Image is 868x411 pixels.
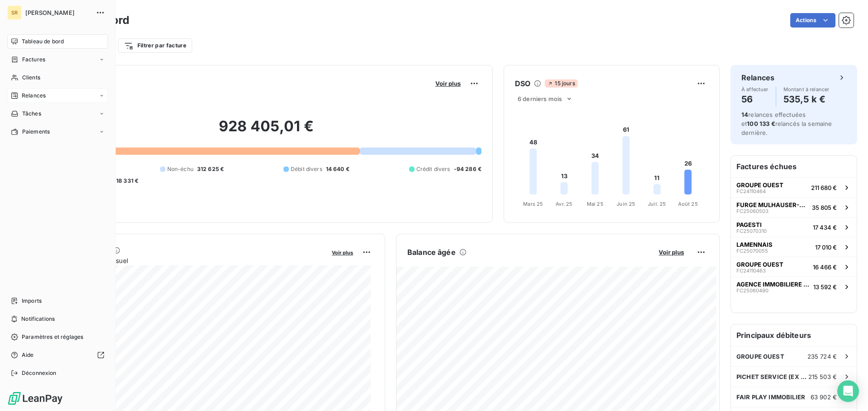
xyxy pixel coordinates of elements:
[407,247,456,258] h6: Balance âgée
[731,257,857,277] button: GROUPE OUESTFC2411046316 466 €
[22,110,41,118] span: Tâches
[731,277,857,296] button: AGENCE IMMOBILIERE DES 3 ROISFC2506049013 592 €
[22,333,83,341] span: Paramètres et réglages
[7,52,108,67] a: Factures
[811,184,837,191] span: 211 680 €
[813,263,837,271] span: 16 466 €
[433,79,463,88] button: Voir plus
[22,74,40,82] span: Clients
[7,294,108,308] a: Imports
[22,55,45,64] span: Factures
[811,393,837,401] span: 63 902 €
[197,165,224,173] span: 312 625 €
[741,111,832,136] span: relances effectuées et relancés la semaine dernière.
[731,217,857,237] button: PAGESTIFC2507031017 434 €
[587,201,604,207] tspan: Mai 25
[736,373,808,380] span: PICHET SERVICE (EX GESTIA)
[22,37,64,46] span: Tableau de bord
[332,249,353,256] span: Voir plus
[783,87,830,92] span: Montant à relancer
[22,351,34,359] span: Aide
[731,156,857,177] h6: Factures échues
[167,165,193,173] span: Non-échu
[741,72,774,83] h6: Relances
[7,70,108,85] a: Clients
[326,165,349,173] span: 14 640 €
[783,92,830,106] h4: 535,5 k €
[812,204,837,211] span: 35 805 €
[7,5,22,20] div: SR
[7,125,108,139] a: Paiements
[837,380,859,402] div: Open Intercom Messenger
[7,391,63,406] img: Logo LeanPay
[648,201,666,207] tspan: Juil. 25
[416,165,450,173] span: Crédit divers
[7,34,108,49] a: Tableau de bord
[736,181,783,189] span: GROUPE OUEST
[329,248,356,256] button: Voir plus
[617,201,635,207] tspan: Juin 25
[7,106,108,121] a: Tâches
[736,201,808,208] span: FURGE MULHAUSER-MSG
[815,244,837,251] span: 17 010 €
[747,120,775,127] span: 100 133 €
[736,281,810,288] span: AGENCE IMMOBILIERE DES 3 ROIS
[813,224,837,231] span: 17 434 €
[435,80,461,87] span: Voir plus
[556,201,572,207] tspan: Avr. 25
[736,208,769,214] span: FC25060503
[807,353,837,360] span: 235 724 €
[515,78,530,89] h6: DSO
[731,324,857,346] h6: Principaux débiteurs
[736,393,805,401] span: FAIR PLAY IMMOBILIER
[291,165,322,173] span: Débit divers
[736,353,784,360] span: GROUPE OUEST
[790,13,835,28] button: Actions
[736,189,766,194] span: FC24110464
[22,297,42,305] span: Imports
[736,241,773,248] span: LAMENNAIS
[113,177,138,185] span: -18 331 €
[22,369,57,377] span: Déconnexion
[659,249,684,256] span: Voir plus
[22,128,50,136] span: Paiements
[736,221,762,228] span: PAGESTI
[736,261,783,268] span: GROUPE OUEST
[736,248,768,254] span: FC25070055
[808,373,837,380] span: 215 503 €
[518,95,562,102] span: 6 derniers mois
[25,9,90,16] span: [PERSON_NAME]
[545,79,577,88] span: 15 jours
[736,228,767,234] span: FC25070310
[51,117,481,144] h2: 928 405,01 €
[678,201,698,207] tspan: Août 25
[7,330,108,344] a: Paramètres et réglages
[118,38,192,53] button: Filtrer par facture
[7,88,108,103] a: Relances
[731,237,857,257] button: LAMENNAISFC2507005517 010 €
[741,92,769,106] h4: 56
[731,177,857,197] button: GROUPE OUESTFC24110464211 680 €
[736,268,766,273] span: FC24110463
[22,92,46,100] span: Relances
[7,348,108,362] a: Aide
[523,201,543,207] tspan: Mars 25
[21,315,55,323] span: Notifications
[736,288,769,293] span: FC25060490
[741,87,769,92] span: À effectuer
[731,197,857,217] button: FURGE MULHAUSER-MSGFC2506050335 805 €
[454,165,481,173] span: -94 286 €
[741,111,748,118] span: 14
[656,248,687,256] button: Voir plus
[813,283,837,291] span: 13 592 €
[51,256,325,265] span: Chiffre d'affaires mensuel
